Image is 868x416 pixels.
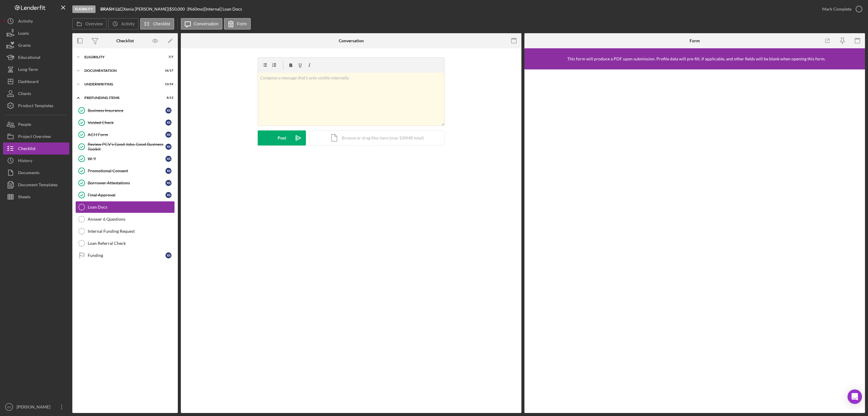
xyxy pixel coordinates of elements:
[7,405,11,409] text: SS
[165,132,171,138] div: X S
[75,177,175,189] a: Borrower AttestationsXS
[84,96,158,100] div: Prefunding Items
[75,153,175,165] a: W-9XS
[816,3,865,15] button: Mark Complete
[88,205,175,210] div: Loan Docs
[75,165,175,177] a: Promotional ConsentXS
[84,69,158,72] div: Documentation
[192,7,203,11] div: 60 mo
[116,38,134,43] div: Checklist
[224,18,251,30] button: Form
[88,181,165,185] div: Borrower Attestations
[530,75,860,407] iframe: Lenderfit form
[165,180,171,186] div: X S
[75,189,175,201] a: Final ApprovalXS
[162,69,173,72] div: 16 / 17
[88,132,165,137] div: ACH Form
[72,5,96,13] div: Eligibility
[278,130,286,146] div: Post
[88,108,165,113] div: Business Insurance
[165,192,171,198] div: X S
[121,21,134,26] label: Activity
[165,120,171,126] div: X S
[15,401,54,414] div: [PERSON_NAME]
[237,21,247,26] label: Form
[567,56,826,61] div: This form will produce a PDF upon submission. Profile data will pre-fill, if applicable, and othe...
[84,82,158,86] div: Underwriting
[203,7,242,11] div: | [Internal] Loan Docs
[75,104,175,117] a: Business InsuranceXS
[165,107,171,114] div: X S
[88,229,175,234] div: Internal Funding Request
[85,21,103,26] label: Overview
[88,156,165,161] div: W-9
[339,38,364,43] div: Conversation
[88,217,175,222] div: Answer 6 Questions
[75,129,175,141] a: ACH FormXS
[88,120,165,125] div: Voided Check
[822,3,851,15] div: Mark Complete
[75,117,175,129] a: Voided CheckXS
[75,249,175,261] a: FundingXS
[72,18,107,30] button: Overview
[165,156,171,162] div: X S
[84,55,158,59] div: Eligibility
[75,225,175,237] a: Internal Funding Request
[153,21,170,26] label: Checklist
[690,38,700,43] div: Form
[75,141,175,153] a: Review PCV's Good Jobs, Good Business ToolkitXS
[88,168,165,173] div: Promotional Consent
[162,55,173,59] div: 7 / 7
[123,7,169,11] div: Xenia [PERSON_NAME] |
[165,252,171,258] div: X S
[165,168,171,174] div: X S
[88,241,175,246] div: Loan Referral Check
[100,6,122,11] b: BRASH LLC
[162,82,173,86] div: 13 / 14
[848,389,862,404] div: Open Intercom Messenger
[258,130,306,146] button: Post
[75,237,175,249] a: Loan Referral Check
[75,201,175,213] a: Loan Docs
[108,18,138,30] button: Activity
[100,7,123,11] div: |
[88,253,165,258] div: Funding
[88,193,165,197] div: Final Approval
[169,7,187,11] div: $50,000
